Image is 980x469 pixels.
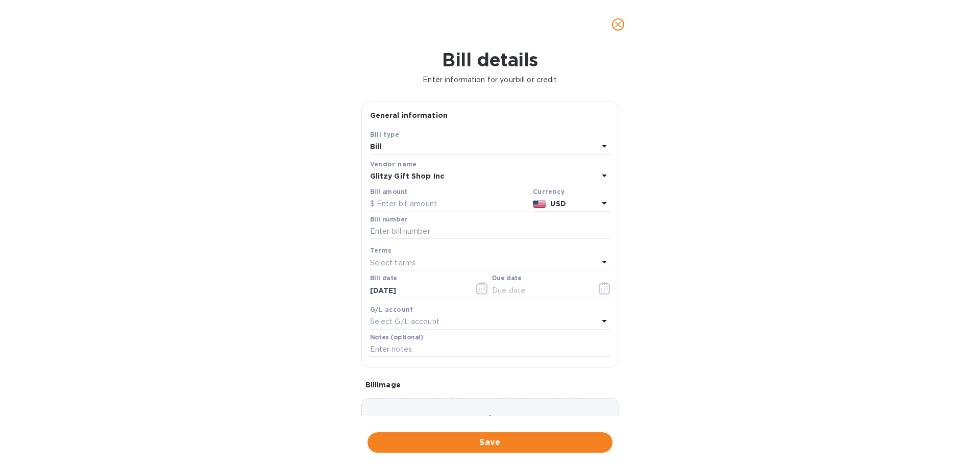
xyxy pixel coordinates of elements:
h1: Bill details [8,49,972,70]
span: Save [376,436,604,449]
label: Bill amount [370,189,407,195]
b: Glitzy Gift Shop Inc [370,172,445,180]
label: Bill number [370,216,407,223]
b: General information [370,111,448,119]
label: Due date [492,276,521,282]
p: Enter information for your bill or credit [8,75,972,85]
iframe: Chat Widget [929,420,980,469]
b: Bill type [370,131,400,138]
button: close [606,12,630,37]
b: G/L account [370,306,413,313]
p: Select terms [370,258,416,268]
input: Select date [370,283,467,298]
label: Notes (optional) [370,334,424,340]
input: $ Enter bill amount [370,196,529,212]
input: Due date [492,283,589,298]
p: Bill image [365,380,615,390]
b: USD [550,200,566,208]
p: Select G/L account [370,316,439,327]
b: Bill [370,142,382,151]
button: Save [367,432,612,453]
label: Bill date [370,276,397,282]
b: Terms [370,246,392,254]
img: USD [533,201,547,208]
input: Enter bill number [370,224,610,239]
b: Vendor name [370,160,417,168]
b: Currency [533,188,565,195]
input: Enter notes [370,342,610,357]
